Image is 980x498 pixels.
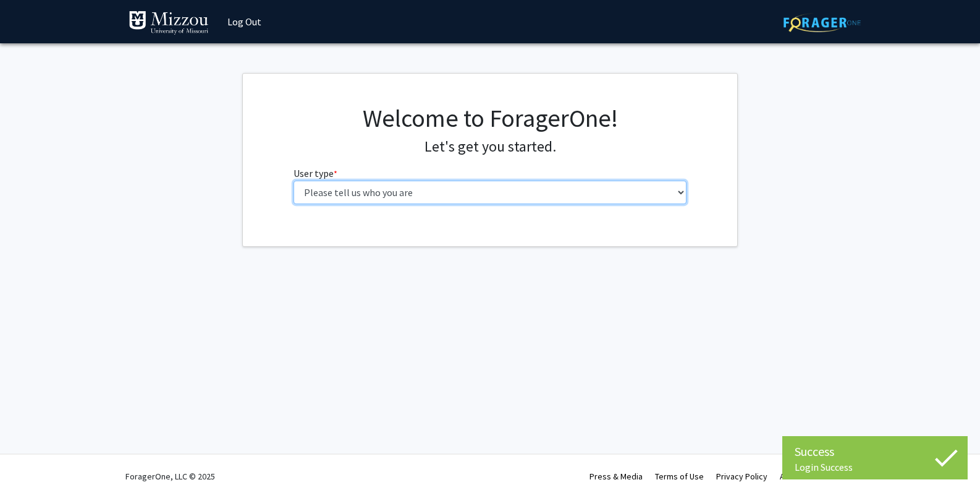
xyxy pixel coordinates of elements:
[795,442,955,461] div: Success
[589,471,643,482] a: Press & Media
[655,471,704,482] a: Terms of Use
[784,13,861,32] img: ForagerOne Logo
[294,138,687,156] h4: Let's get you started.
[795,461,955,473] div: Login Success
[716,471,767,482] a: Privacy Policy
[780,471,802,482] a: About
[294,103,687,133] h1: Welcome to ForagerOne!
[129,11,209,35] img: University of Missouri Logo
[294,166,337,181] label: User type
[9,442,53,489] iframe: Chat
[125,455,215,498] div: ForagerOne, LLC © 2025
